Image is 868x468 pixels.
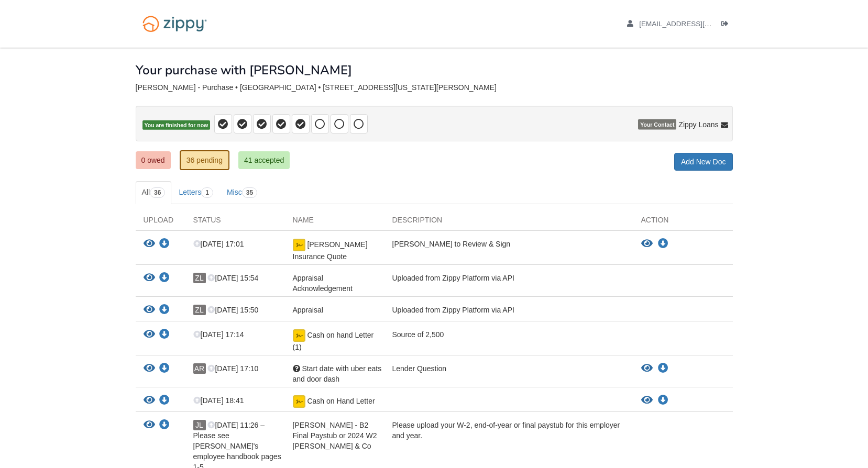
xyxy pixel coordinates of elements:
[193,273,206,283] span: ZL
[384,239,633,262] div: [PERSON_NAME] to Review & Sign
[293,239,305,251] img: Document fully signed
[159,397,170,405] a: Download Cash on Hand Letter
[136,151,171,169] a: 0 owed
[193,240,244,248] span: [DATE] 17:01
[159,274,170,283] a: Download Appraisal Acknowledgement
[136,63,352,77] h1: Your purchase with [PERSON_NAME]
[721,20,733,30] a: Log out
[293,329,305,342] img: Document fully signed
[159,365,170,373] a: Download Start date with uber eats and door dash
[136,215,185,230] div: Upload
[159,331,170,339] a: Download Cash on hand Letter (1)
[207,306,258,314] span: [DATE] 15:50
[641,239,653,249] button: View Lopez Insurance Quote
[658,240,668,248] a: Download Lopez Insurance Quote
[293,364,382,383] span: Start date with uber eats and door dash
[384,329,633,352] div: Source of 2,500
[384,273,633,294] div: Uploaded from Zippy Platform via API
[384,215,633,230] div: Description
[641,395,653,406] button: View Cash on Hand Letter
[144,395,155,406] button: View Cash on Hand Letter
[641,363,653,374] button: View Start date with uber eats and door dash
[193,420,206,430] span: JL
[293,395,305,408] img: Document fully signed
[384,363,633,384] div: Lender Question
[159,240,170,249] a: Download Lopez Insurance Quote
[307,397,375,405] span: Cash on Hand Letter
[638,119,676,130] span: Your Contact
[136,83,733,92] div: [PERSON_NAME] - Purchase • [GEOGRAPHIC_DATA] • [STREET_ADDRESS][US_STATE][PERSON_NAME]
[201,187,213,198] span: 1
[285,215,384,230] div: Name
[159,306,170,315] a: Download Appraisal
[144,273,155,284] button: View Appraisal Acknowledgement
[144,420,155,431] button: View Amanda Ramos Espinoza - B2 Final Paystub or 2024 W2 Amanda Blu & Co
[180,150,229,170] a: 36 pending
[193,330,244,339] span: [DATE] 17:14
[193,396,244,405] span: [DATE] 18:41
[144,305,155,316] button: View Appraisal
[674,153,733,171] a: Add New Doc
[639,20,759,28] span: fer0885@icloud.com
[293,240,368,261] span: [PERSON_NAME] Insurance Quote
[193,305,206,315] span: ZL
[384,305,633,318] div: Uploaded from Zippy Platform via API
[144,239,155,250] button: View Lopez Insurance Quote
[242,187,257,198] span: 35
[658,396,668,405] a: Download Cash on Hand Letter
[144,329,155,340] button: View Cash on hand Letter (1)
[136,181,172,204] a: All36
[150,187,165,198] span: 36
[159,421,170,430] a: Download Amanda Ramos Espinoza - B2 Final Paystub or 2024 W2 Amanda Blu & Co
[658,364,668,373] a: Download Start date with uber eats and door dash
[185,215,285,230] div: Status
[238,151,290,169] a: 41 accepted
[207,364,258,373] span: [DATE] 17:10
[142,120,211,130] span: You are finished for now
[207,274,258,282] span: [DATE] 15:54
[293,306,323,314] span: Appraisal
[293,421,377,450] span: [PERSON_NAME] - B2 Final Paystub or 2024 W2 [PERSON_NAME] & Co
[193,363,206,374] span: AR
[627,20,760,30] a: edit profile
[293,274,353,293] span: Appraisal Acknowledgement
[136,10,214,37] img: Logo
[678,119,718,130] span: Zippy Loans
[172,181,219,204] a: Letters
[144,363,155,374] button: View Start date with uber eats and door dash
[293,331,374,351] span: Cash on hand Letter (1)
[221,181,263,204] a: Misc
[633,215,733,230] div: Action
